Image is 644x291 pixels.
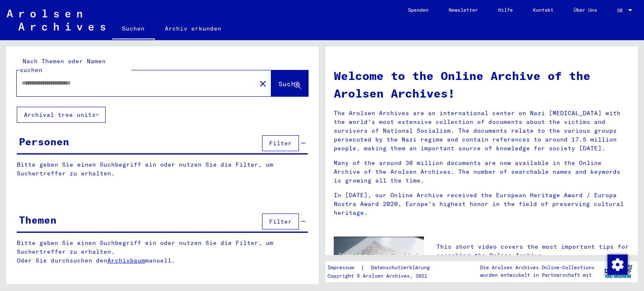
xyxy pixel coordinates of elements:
p: This short video covers the most important tips for searching the Online Archive. [436,242,629,260]
div: | [327,263,440,272]
h1: Welcome to the Online Archive of the Arolsen Archives! [334,67,629,102]
div: Themen [19,212,57,227]
p: Die Arolsen Archives Online-Collections [480,264,595,271]
button: Archival tree units [17,107,106,123]
button: Clear [254,75,271,92]
a: Datenschutzerklärung [364,263,440,272]
a: Archiv erkunden [155,18,231,39]
a: Suchen [112,18,155,40]
mat-icon: close [258,79,268,89]
p: Copyright © Arolsen Archives, 2021 [327,272,440,280]
img: Arolsen_neg.svg [7,10,105,31]
button: Filter [262,214,299,229]
p: wurden entwickelt in Partnerschaft mit [480,271,595,279]
button: Suche [271,70,308,96]
p: The Arolsen Archives are an international center on Nazi [MEDICAL_DATA] with the world’s most ext... [334,109,629,153]
img: yv_logo.png [602,261,634,282]
span: Filter [269,139,292,147]
img: video.jpg [334,237,424,286]
p: Many of the around 30 million documents are now available in the Online Archive of the Arolsen Ar... [334,159,629,185]
p: Bitte geben Sie einen Suchbegriff ein oder nutzen Sie die Filter, um Suchertreffer zu erhalten. O... [17,239,308,265]
p: In [DATE], our Online Archive received the European Heritage Award / Europa Nostra Award 2020, Eu... [334,191,629,217]
img: Zustimmung ändern [608,255,628,275]
mat-label: Nach Themen oder Namen suchen [20,57,106,74]
a: Archivbaum [107,257,145,264]
span: Suche [278,80,299,88]
button: Filter [262,135,299,151]
div: Personen [19,134,69,149]
p: Bitte geben Sie einen Suchbegriff ein oder nutzen Sie die Filter, um Suchertreffer zu erhalten. [17,160,308,178]
span: Filter [269,218,292,225]
a: Impressum [327,263,361,272]
span: DE [617,8,626,13]
div: Zustimmung ändern [607,254,627,274]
